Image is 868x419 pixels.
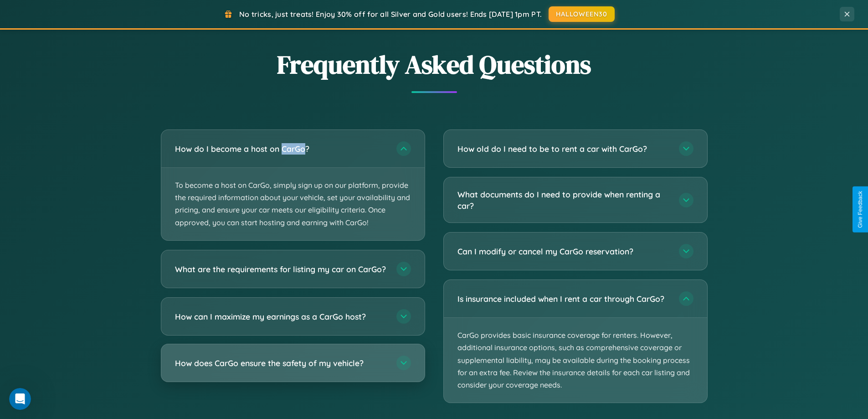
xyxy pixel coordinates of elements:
[175,357,387,368] h3: How does CarGo ensure the safety of my vehicle?
[175,263,387,274] h3: What are the requirements for listing my car on CarGo?
[9,388,31,410] iframe: Intercom live chat
[161,168,425,240] p: To become a host on CarGo, simply sign up on our platform, provide the required information about...
[457,246,670,257] h3: Can I modify or cancel my CarGo reservation?
[175,310,387,322] h3: How can I maximize my earnings as a CarGo host?
[444,318,707,403] p: CarGo provides basic insurance coverage for renters. However, additional insurance options, such ...
[549,6,615,22] button: HALLOWEEN30
[239,10,542,19] span: No tricks, just treats! Enjoy 30% off for all Silver and Gold users! Ends [DATE] 1pm PT.
[457,293,670,305] h3: Is insurance included when I rent a car through CarGo?
[161,47,708,82] h2: Frequently Asked Questions
[457,143,670,155] h3: How old do I need to be to rent a car with CarGo?
[175,143,387,155] h3: How do I become a host on CarGo?
[457,189,670,211] h3: What documents do I need to provide when renting a car?
[857,191,863,228] div: Give Feedback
